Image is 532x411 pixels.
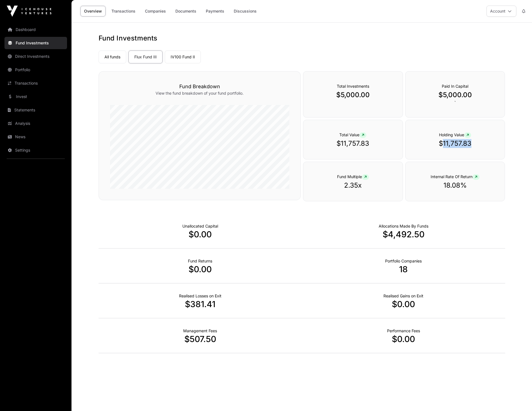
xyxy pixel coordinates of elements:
[99,51,126,63] a: All funds
[99,264,302,274] p: $0.00
[417,181,494,190] p: 18.08%
[486,6,516,17] button: Account
[431,174,479,179] span: Internal Rate Of Return
[337,174,369,179] span: Fund Multiple
[108,6,139,16] a: Transactions
[99,229,302,239] p: $0.00
[4,144,67,156] a: Settings
[314,90,392,99] p: $5,000.00
[230,6,260,16] a: Discussions
[4,104,67,116] a: Statements
[314,181,392,190] p: 2.35x
[172,6,200,16] a: Documents
[4,50,67,63] a: Direct Investments
[385,258,422,264] p: Number of Companies Deployed Into
[99,299,302,309] p: $381.41
[387,328,420,334] p: Fund Performance Fees (Carry) incurred to date
[80,6,106,16] a: Overview
[302,264,505,274] p: 18
[4,77,67,89] a: Transactions
[4,37,67,49] a: Fund Investments
[110,83,289,90] h3: Fund Breakdown
[383,293,423,299] p: Net Realised on Positive Exits
[339,132,366,137] span: Total Value
[337,84,369,89] span: Total Investments
[405,71,505,118] div: `
[110,90,289,96] p: View the fund breakdown of your fund portfolio.
[141,6,170,16] a: Companies
[183,328,217,334] p: Fund Management Fees incurred to date
[504,384,532,411] iframe: Chat Widget
[302,334,505,344] p: $0.00
[439,132,471,137] span: Holding Value
[302,299,505,309] p: $0.00
[314,139,392,148] p: $11,757.83
[417,139,494,148] p: $11,757.83
[4,117,67,130] a: Analysis
[379,223,428,229] p: Capital Deployed Into Companies
[202,6,228,16] a: Payments
[302,229,505,239] p: $4,492.50
[165,51,201,63] a: IV100 Fund II
[188,258,212,264] p: Realised Returns from Funds
[4,64,67,76] a: Portfolio
[442,84,468,89] span: Paid In Capital
[179,293,221,299] p: Net Realised on Negative Exits
[417,90,494,99] p: $5,000.00
[182,223,218,229] p: Cash not yet allocated
[4,90,67,103] a: Invest
[128,51,163,63] a: Flux Fund III
[4,23,67,36] a: Dashboard
[99,34,505,43] h1: Fund Investments
[4,131,67,143] a: News
[7,6,51,17] img: Icehouse Ventures Logo
[99,334,302,344] p: $507.50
